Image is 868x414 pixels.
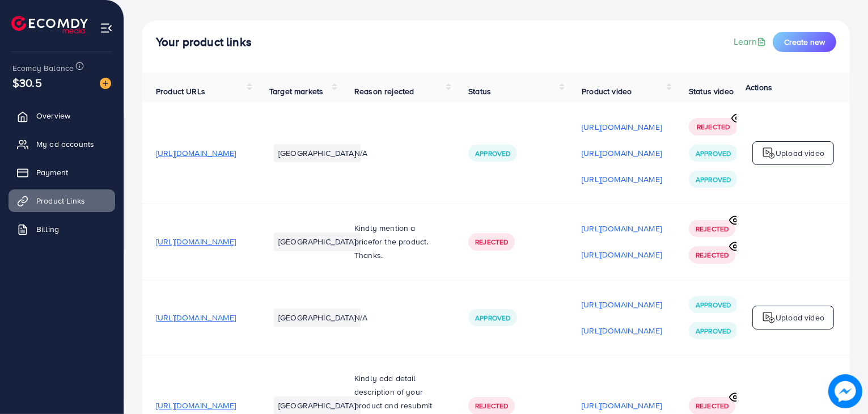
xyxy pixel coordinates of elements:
[696,401,729,411] span: Rejected
[9,104,115,127] a: Overview
[762,311,776,324] img: logo
[784,36,825,48] span: Create new
[354,86,414,97] span: Reason rejected
[354,248,441,262] p: Thanks.
[582,399,662,412] p: [URL][DOMAIN_NAME]
[9,218,115,240] a: Billing
[734,35,768,48] a: Learn
[689,86,734,97] span: Status video
[36,195,85,206] span: Product Links
[12,74,42,91] span: $30.5
[582,172,662,186] p: [URL][DOMAIN_NAME]
[9,189,115,212] a: Product Links
[274,233,361,251] li: [GEOGRAPHIC_DATA]
[9,161,115,184] a: Payment
[582,222,662,235] p: [URL][DOMAIN_NAME]
[475,401,508,411] span: Rejected
[269,86,323,97] span: Target markets
[696,250,729,260] span: Rejected
[274,144,361,162] li: [GEOGRAPHIC_DATA]
[156,35,252,49] h4: Your product links
[696,300,731,310] span: Approved
[372,236,375,247] span: f
[475,313,510,323] span: Approved
[11,16,88,33] img: logo
[696,326,731,336] span: Approved
[582,86,632,97] span: Product video
[582,298,662,311] p: [URL][DOMAIN_NAME]
[156,86,205,97] span: Product URLs
[582,324,662,337] p: [URL][DOMAIN_NAME]
[100,22,113,35] img: menu
[36,110,70,121] span: Overview
[156,312,236,323] span: [URL][DOMAIN_NAME]
[697,122,730,132] span: Rejected
[354,312,367,323] span: N/A
[156,147,236,159] span: [URL][DOMAIN_NAME]
[354,221,441,248] p: Kindly mention a price or the product.
[36,223,59,235] span: Billing
[696,175,731,184] span: Approved
[696,149,731,158] span: Approved
[36,138,94,150] span: My ad accounts
[12,62,74,74] span: Ecomdy Balance
[696,224,729,234] span: Rejected
[475,237,508,247] span: Rejected
[468,86,491,97] span: Status
[773,32,836,52] button: Create new
[582,120,662,134] p: [URL][DOMAIN_NAME]
[746,82,772,93] span: Actions
[36,167,68,178] span: Payment
[776,146,824,160] p: Upload video
[156,236,236,247] span: [URL][DOMAIN_NAME]
[582,146,662,160] p: [URL][DOMAIN_NAME]
[475,149,510,158] span: Approved
[156,400,236,411] span: [URL][DOMAIN_NAME]
[828,374,862,408] img: image
[354,147,367,159] span: N/A
[762,146,776,160] img: logo
[582,248,662,261] p: [URL][DOMAIN_NAME]
[274,309,361,327] li: [GEOGRAPHIC_DATA]
[776,311,824,324] p: Upload video
[100,78,111,89] img: image
[9,133,115,155] a: My ad accounts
